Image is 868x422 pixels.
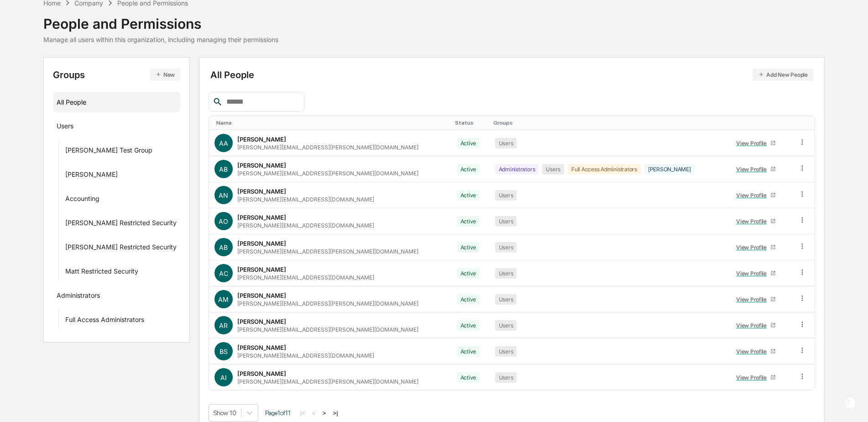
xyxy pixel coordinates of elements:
div: [PERSON_NAME][EMAIL_ADDRESS][DOMAIN_NAME] [237,196,374,203]
a: View Profile [732,344,780,359]
div: Users [495,268,517,279]
div: Active [457,294,480,305]
div: [PERSON_NAME] [237,344,286,351]
iframe: Open customer support [839,392,863,417]
div: [PERSON_NAME] [237,136,286,143]
div: [PERSON_NAME] Test Group [65,146,152,157]
div: Manage all users within this organization, including managing their permissions [43,36,278,43]
span: AB [219,243,228,251]
button: > [320,409,329,417]
a: View Profile [732,240,780,254]
div: People and Permissions [43,8,278,32]
div: View Profile [736,218,770,225]
div: Active [457,320,480,331]
a: View Profile [732,266,780,280]
div: [PERSON_NAME][EMAIL_ADDRESS][PERSON_NAME][DOMAIN_NAME] [237,170,418,177]
button: < [309,409,319,417]
a: View Profile [732,292,780,306]
div: Groups [53,69,180,81]
span: AB [219,165,228,173]
div: View Profile [736,296,770,303]
div: Users [495,216,517,227]
div: View Profile [736,322,770,329]
a: View Profile [732,188,780,202]
a: View Profile [732,214,780,228]
a: Powered byPylon [64,154,110,162]
div: Active [457,372,480,383]
div: [PERSON_NAME] [237,214,286,221]
span: AM [218,295,229,303]
div: [PERSON_NAME][EMAIL_ADDRESS][DOMAIN_NAME] [237,222,374,229]
span: AR [219,322,228,329]
a: View Profile [732,370,780,385]
div: [PERSON_NAME] [237,292,286,299]
div: [PERSON_NAME][EMAIL_ADDRESS][PERSON_NAME][DOMAIN_NAME] [237,144,418,151]
div: Users [495,346,517,357]
button: Add New People [753,69,813,81]
div: View Profile [736,244,770,251]
div: [PERSON_NAME][EMAIL_ADDRESS][DOMAIN_NAME] [237,352,374,359]
div: [PERSON_NAME][EMAIL_ADDRESS][PERSON_NAME][DOMAIN_NAME] [237,326,418,333]
span: AC [219,269,228,277]
div: Users [495,372,517,383]
div: [PERSON_NAME] [644,164,695,174]
div: [PERSON_NAME] [65,170,118,181]
div: All People [210,69,813,81]
a: View Profile [732,136,780,150]
div: Matt Restricted Security [65,267,138,278]
div: Users [495,242,517,253]
a: View Profile [732,162,780,176]
button: >| [330,409,340,417]
div: Active [457,190,480,200]
div: [PERSON_NAME] [237,266,286,273]
div: [PERSON_NAME] Restricted Security [65,219,177,230]
div: Users [495,138,517,148]
span: AN [219,191,228,199]
div: Active [457,216,480,227]
div: [PERSON_NAME] [237,162,286,169]
div: Users [495,190,517,200]
div: Users [495,320,517,331]
div: Active [457,242,480,253]
span: AI [220,374,227,381]
button: |< [298,409,308,417]
div: [PERSON_NAME][EMAIL_ADDRESS][PERSON_NAME][DOMAIN_NAME] [237,300,418,307]
div: Toggle SortBy [800,120,811,126]
div: Toggle SortBy [493,120,723,126]
div: View Profile [736,192,770,199]
div: [PERSON_NAME] [237,240,286,247]
div: [PERSON_NAME] [237,318,286,325]
div: Toggle SortBy [216,120,448,126]
div: Toggle SortBy [455,120,486,126]
span: Pylon [91,155,110,162]
a: View Profile [732,318,780,332]
div: Users [57,122,73,133]
div: Toggle SortBy [731,120,789,126]
div: View Profile [736,166,770,173]
div: View Profile [736,270,770,277]
div: Accounting [65,195,99,206]
div: [PERSON_NAME][EMAIL_ADDRESS][PERSON_NAME][DOMAIN_NAME] [237,248,418,255]
div: Active [457,138,480,148]
span: AO [219,217,228,225]
span: AA [219,139,228,147]
div: Active [457,268,480,279]
div: [PERSON_NAME][EMAIL_ADDRESS][PERSON_NAME][DOMAIN_NAME] [237,378,418,385]
div: [PERSON_NAME] [237,188,286,195]
div: View Profile [736,348,770,355]
div: All People [57,95,177,110]
div: Full Access Administrators [568,164,641,174]
div: Users [495,294,517,305]
span: BS [220,348,228,355]
div: [PERSON_NAME] [237,370,286,377]
div: Full Access Administrators [65,316,144,327]
button: New [150,69,180,81]
div: Active [457,164,480,174]
div: Administrators [57,291,100,302]
div: [PERSON_NAME][EMAIL_ADDRESS][DOMAIN_NAME] [237,274,374,281]
div: Administrators [495,164,539,174]
div: Users [542,164,564,174]
div: Active [457,346,480,357]
span: Page 1 of 11 [265,409,291,417]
